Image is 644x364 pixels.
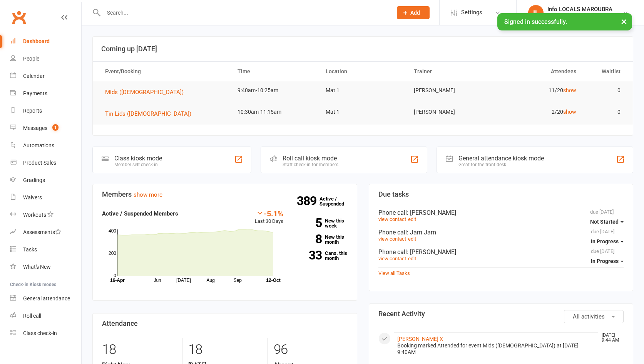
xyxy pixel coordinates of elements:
[283,162,338,167] div: Staff check-in for members
[23,56,39,62] div: People
[10,258,81,276] a: What's New
[547,6,622,13] div: Info LOCALS MAROUBRA
[378,236,406,242] a: view contact
[10,307,81,325] a: Roll call
[23,246,37,253] div: Tasks
[101,45,624,53] h3: Coming up [DATE]
[378,256,406,261] a: view contact
[407,62,495,81] th: Trainer
[102,190,348,198] h3: Members
[23,125,47,131] div: Messages
[407,229,436,236] span: : Jam Jam
[23,264,51,270] div: What's New
[10,172,81,189] a: Gradings
[231,62,319,81] th: Time
[10,189,81,206] a: Waivers
[407,248,456,256] span: : [PERSON_NAME]
[10,290,81,307] a: General attendance kiosk mode
[23,313,41,319] div: Roll call
[563,109,576,115] a: show
[547,13,622,20] div: LOCALS JIU JITSU MAROUBRA
[573,313,605,320] span: All activities
[23,38,50,44] div: Dashboard
[102,320,348,327] h3: Attendance
[295,234,348,244] a: 8New this month
[10,120,81,137] a: Messages 1
[397,6,430,19] button: Add
[23,160,56,166] div: Product Sales
[23,90,47,96] div: Payments
[461,4,482,21] span: Settings
[319,81,407,99] td: Mat 1
[564,310,624,323] button: All activities
[319,190,353,212] a: 389Active / Suspended
[23,212,46,218] div: Workouts
[458,162,544,167] div: Great for the front desk
[407,103,495,121] td: [PERSON_NAME]
[295,251,348,261] a: 33Canx. this month
[495,103,583,121] td: 2/20
[98,62,231,81] th: Event/Booking
[23,194,42,201] div: Waivers
[134,191,162,198] a: show more
[105,109,197,118] button: Tin Lids ([DEMOGRAPHIC_DATA])
[408,236,416,242] a: edit
[591,254,624,268] button: In Progress
[563,87,576,93] a: show
[397,336,443,342] a: [PERSON_NAME] X
[528,5,544,20] div: IL
[378,310,624,318] h3: Recent Activity
[102,210,178,217] strong: Active / Suspended Members
[188,338,262,361] div: 18
[105,110,191,117] span: Tin Lids ([DEMOGRAPHIC_DATA])
[255,209,283,217] div: -5.1%
[283,155,338,162] div: Roll call kiosk mode
[255,209,283,226] div: Last 30 Days
[23,73,45,79] div: Calendar
[407,81,495,99] td: [PERSON_NAME]
[295,218,348,228] a: 5New this week
[378,190,624,198] h3: Due tasks
[591,238,619,244] span: In Progress
[10,137,81,154] a: Automations
[378,229,624,236] div: Phone call
[9,8,28,27] a: Clubworx
[10,102,81,120] a: Reports
[378,216,406,222] a: view contact
[495,81,583,99] td: 11/20
[23,229,61,235] div: Assessments
[10,224,81,241] a: Assessments
[10,154,81,172] a: Product Sales
[10,325,81,342] a: Class kiosk mode
[583,62,627,81] th: Waitlist
[295,233,322,245] strong: 8
[617,13,631,30] button: ×
[10,67,81,85] a: Calendar
[23,295,70,302] div: General attendance
[319,62,407,81] th: Location
[231,81,319,99] td: 9:40am-10:25am
[10,206,81,224] a: Workouts
[101,7,387,18] input: Search...
[105,88,189,97] button: Mids ([DEMOGRAPHIC_DATA])
[408,216,416,222] a: edit
[10,50,81,67] a: People
[583,103,627,121] td: 0
[408,256,416,261] a: edit
[590,219,619,225] span: Not Started
[458,155,544,162] div: General attendance kiosk mode
[295,217,322,229] strong: 5
[52,124,59,131] span: 1
[23,108,42,114] div: Reports
[591,234,624,248] button: In Progress
[319,103,407,121] td: Mat 1
[583,81,627,99] td: 0
[407,209,456,216] span: : [PERSON_NAME]
[23,330,57,336] div: Class check-in
[378,209,624,216] div: Phone call
[10,33,81,50] a: Dashboard
[410,10,420,16] span: Add
[10,241,81,258] a: Tasks
[102,338,176,361] div: 18
[495,62,583,81] th: Attendees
